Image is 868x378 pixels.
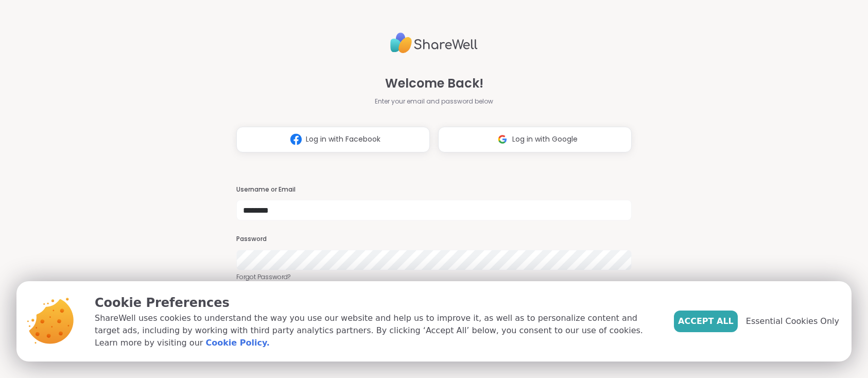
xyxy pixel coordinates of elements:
[306,134,380,145] span: Log in with Facebook
[385,74,483,93] span: Welcome Back!
[678,315,734,328] span: Accept All
[438,127,632,152] button: Log in with Google
[236,272,632,282] a: Forgot Password?
[746,315,839,328] span: Essential Cookies Only
[205,337,269,349] a: Cookie Policy.
[95,294,657,312] p: Cookie Preferences
[375,97,493,106] span: Enter your email and password below
[236,127,430,152] button: Log in with Facebook
[512,134,578,145] span: Log in with Google
[95,312,657,349] p: ShareWell uses cookies to understand the way you use our website and help us to improve it, as we...
[236,235,632,244] h3: Password
[493,130,512,149] img: ShareWell Logomark
[286,130,306,149] img: ShareWell Logomark
[236,185,632,194] h3: Username or Email
[674,311,738,332] button: Accept All
[390,28,478,58] img: ShareWell Logo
